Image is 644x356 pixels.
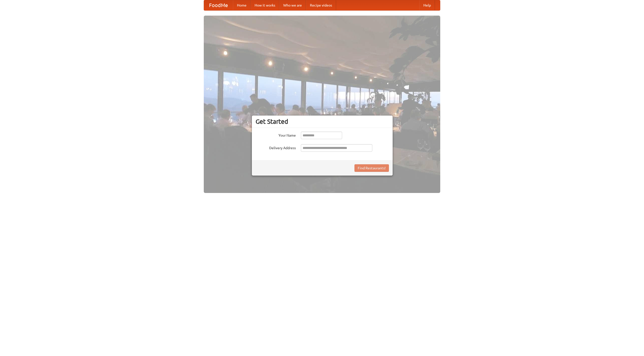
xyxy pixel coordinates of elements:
a: FoodMe [204,0,233,10]
label: Your Name [256,132,296,138]
a: Who we are [279,0,306,10]
label: Delivery Address [256,144,296,150]
button: Find Restaurants! [354,164,389,172]
a: How it works [251,0,279,10]
h3: Get Started [256,118,389,125]
a: Help [419,0,435,10]
a: Recipe videos [306,0,336,10]
a: Home [233,0,251,10]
